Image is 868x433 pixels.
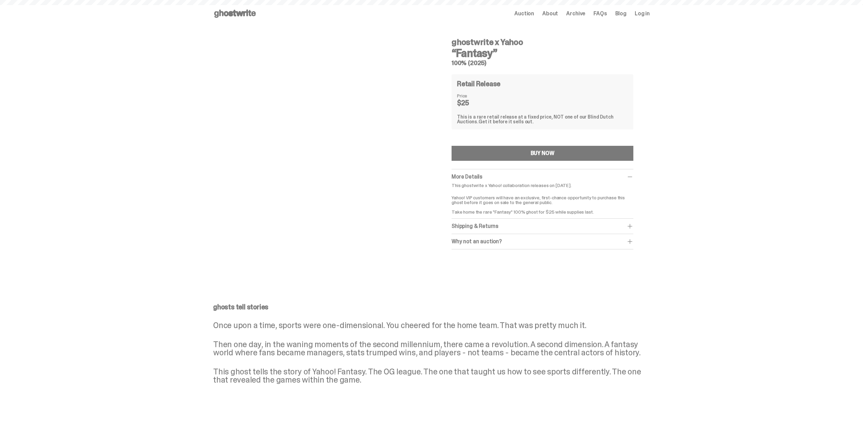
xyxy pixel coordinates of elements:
[457,114,628,124] div: This is a rare retail release at a fixed price, NOT one of our Blind Dutch Auctions.
[514,11,534,16] a: Auction
[452,190,633,214] p: Yahoo! VIP customers will have an exclusive, first-chance opportunity to purchase this ghost befo...
[615,11,627,16] a: Blog
[213,304,650,310] p: ghosts tell stories
[452,146,633,161] button: BUY NOW
[213,368,650,384] p: This ghost tells the story of Yahoo! Fantasy. The OG league. The one that taught us how to see sp...
[593,11,607,16] a: FAQs
[452,238,633,245] div: Why not an auction?
[635,11,650,16] a: Log in
[457,80,500,87] h4: Retail Release
[452,223,633,230] div: Shipping & Returns
[566,11,585,16] a: Archive
[542,11,558,16] a: About
[452,183,633,188] p: This ghostwrite x Yahoo! collaboration releases on [DATE].
[457,93,491,98] dt: Price
[452,60,633,66] h5: 100% (2025)
[457,99,491,106] dd: $25
[531,151,555,156] div: BUY NOW
[452,48,633,59] h3: “Fantasy”
[452,38,633,46] h4: ghostwrite x Yahoo
[479,119,534,125] span: Get it before it sells out.
[213,321,650,329] p: Once upon a time, sports were one-dimensional. You cheered for the home team. That was pretty muc...
[452,173,482,180] span: More Details
[213,340,650,357] p: Then one day, in the waning moments of the second millennium, there came a revolution. A second d...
